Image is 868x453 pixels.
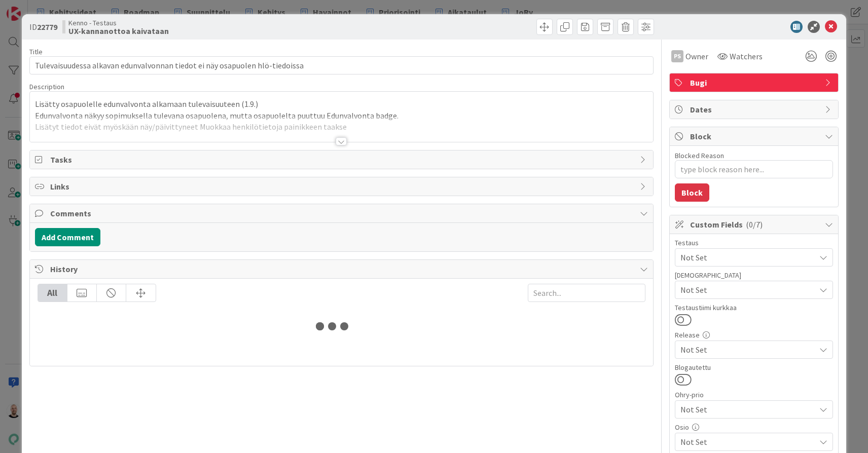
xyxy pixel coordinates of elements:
button: Block [675,183,709,202]
div: PS [671,50,683,62]
p: Lisätty osapuolelle edunvalvonta alkamaan tulevaisuuteen (1.9.) [35,98,648,110]
p: Edunvalvonta näkyy sopimuksella tulevana osapuolena, mutta osapuolelta puuttuu Edunvalvonta badge. [35,110,648,122]
span: Block [690,130,820,142]
span: Watchers [730,50,763,62]
button: Add Comment [35,228,100,246]
span: ID [29,21,57,33]
span: History [50,263,635,275]
input: type card name here... [29,56,654,74]
div: Testaustiimi kurkkaa [675,304,833,311]
span: Not Set [680,284,815,296]
div: All [38,284,67,301]
span: Comments [50,207,635,219]
div: Release [675,331,833,338]
span: Description [29,82,64,91]
div: Testaus [675,239,833,246]
span: Bugi [690,77,820,89]
label: Blocked Reason [675,151,724,160]
span: Kenno - Testaus [68,19,169,27]
div: Osio [675,424,833,431]
span: Tasks [50,154,635,166]
span: Not Set [680,344,815,356]
span: ( 0/7 ) [746,219,763,230]
span: Dates [690,103,820,116]
div: [DEMOGRAPHIC_DATA] [675,272,833,279]
input: Search... [528,284,645,302]
span: Not Set [680,251,815,263]
b: 22779 [37,22,57,32]
div: Ohry-prio [675,391,833,398]
span: Not Set [680,436,815,448]
span: Links [50,180,635,193]
span: Owner [685,50,708,62]
div: Blogautettu [675,364,833,371]
span: Not Set [680,402,810,417]
b: UX-kannanottoa kaivataan [68,27,169,35]
label: Title [29,47,43,56]
span: Custom Fields [690,218,820,231]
